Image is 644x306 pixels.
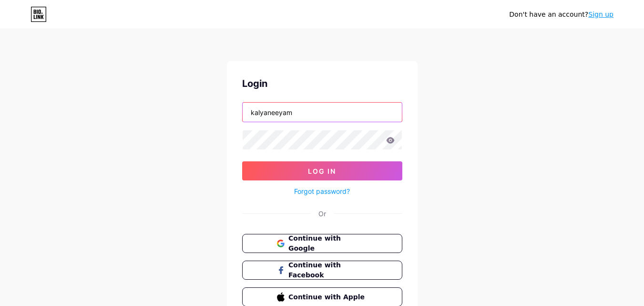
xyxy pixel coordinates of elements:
[308,167,336,175] span: Log In
[242,161,402,180] button: Log In
[288,233,367,253] span: Continue with Google
[243,103,402,122] input: Username
[288,292,367,302] span: Continue with Apple
[294,186,350,196] a: Forgot password?
[242,76,402,91] div: Login
[588,11,613,18] a: Sign up
[242,261,402,280] button: Continue with Facebook
[288,260,367,280] span: Continue with Facebook
[318,209,326,219] div: Or
[509,10,613,20] div: Don't have an account?
[242,234,402,253] button: Continue with Google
